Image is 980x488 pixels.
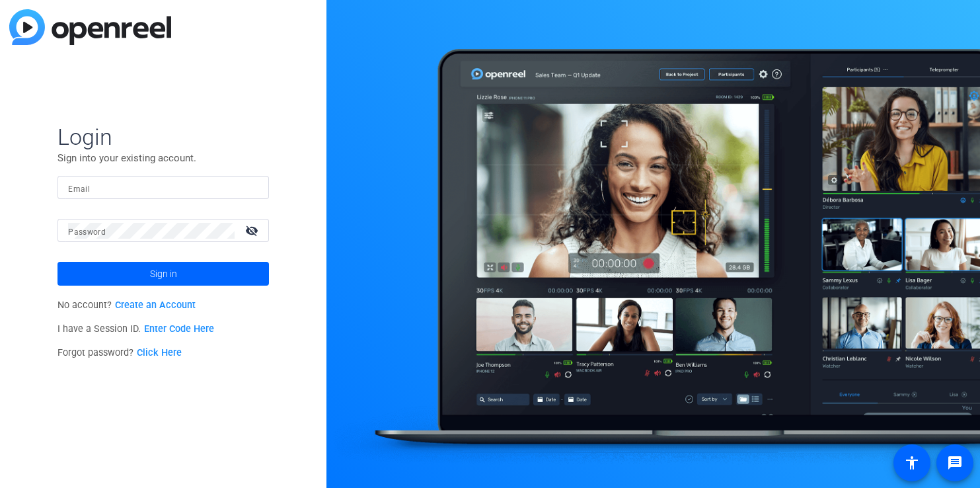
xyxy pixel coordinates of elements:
[68,227,106,237] mat-label: Password
[57,347,182,358] span: Forgot password?
[115,300,196,311] a: Create an Account
[68,180,258,196] input: Enter Email Address
[57,151,269,165] p: Sign into your existing account.
[947,455,963,471] mat-icon: message
[57,123,269,151] span: Login
[57,262,269,286] button: Sign in
[57,300,196,311] span: No account?
[9,9,171,45] img: blue-gradient.svg
[150,257,177,290] span: Sign in
[144,323,214,335] a: Enter Code Here
[68,184,90,194] mat-label: Email
[237,221,269,240] mat-icon: visibility_off
[57,323,214,335] span: I have a Session ID.
[137,347,182,358] a: Click Here
[904,455,920,471] mat-icon: accessibility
